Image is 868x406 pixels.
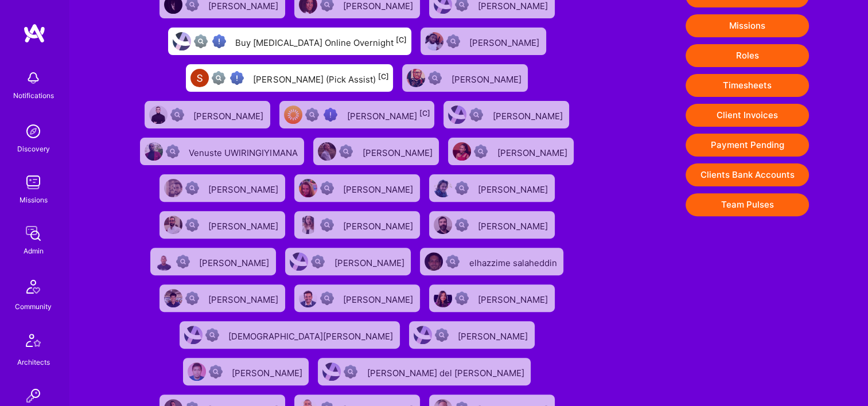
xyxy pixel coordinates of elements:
[492,107,565,122] div: [PERSON_NAME]
[478,217,550,232] div: [PERSON_NAME]
[309,133,443,170] a: User AvatarNot Scrubbed[PERSON_NAME]
[20,194,48,206] div: Missions
[22,67,45,89] img: bell
[299,289,317,307] img: User Avatar
[185,291,199,305] img: Not Scrubbed
[334,254,406,269] div: [PERSON_NAME]
[446,34,460,48] img: Not Scrubbed
[15,300,52,313] div: Community
[140,96,275,133] a: User AvatarNot Scrubbed[PERSON_NAME]
[434,289,452,307] img: User Avatar
[164,23,416,60] a: User AvatarNot fully vettedHigh Potential UserBuy [MEDICAL_DATA] Online Overnight[C]
[188,362,206,381] img: User Avatar
[396,36,407,44] sup: [C]
[313,353,535,390] a: User AvatarNot Scrubbed[PERSON_NAME] del [PERSON_NAME]
[194,34,208,48] img: Not fully vetted
[686,193,809,216] button: Team Pulses
[185,218,199,232] img: Not Scrubbed
[190,69,209,87] img: User Avatar
[178,353,313,390] a: User AvatarNot Scrubbed[PERSON_NAME]
[212,71,225,85] img: Not fully vetted
[284,106,302,124] img: User Avatar
[290,280,425,317] a: User AvatarNot Scrubbed[PERSON_NAME]
[209,365,223,378] img: Not Scrubbed
[425,206,559,243] a: User AvatarNot Scrubbed[PERSON_NAME]
[451,71,523,85] div: [PERSON_NAME]
[205,328,219,342] img: Not Scrubbed
[320,291,334,305] img: Not Scrubbed
[22,171,45,194] img: teamwork
[377,72,388,81] sup: [C]
[343,291,415,306] div: [PERSON_NAME]
[320,181,334,195] img: Not Scrubbed
[419,109,430,118] sup: [C]
[458,327,530,342] div: [PERSON_NAME]
[318,142,336,161] img: User Avatar
[164,216,182,234] img: User Avatar
[367,364,526,379] div: [PERSON_NAME] del [PERSON_NAME]
[175,317,404,353] a: User AvatarNot Scrubbed[DEMOGRAPHIC_DATA][PERSON_NAME]
[145,142,163,161] img: User Avatar
[193,107,266,122] div: [PERSON_NAME]
[176,255,190,268] img: Not Scrubbed
[155,252,173,271] img: User Avatar
[322,362,341,381] img: User Avatar
[275,96,439,133] a: User AvatarNot fully vettedHigh Potential User[PERSON_NAME][C]
[184,326,203,344] img: User Avatar
[478,181,550,196] div: [PERSON_NAME]
[208,181,281,196] div: [PERSON_NAME]
[230,71,244,85] img: High Potential User
[404,317,539,353] a: User AvatarNot Scrubbed[PERSON_NAME]
[686,134,809,157] button: Payment Pending
[155,206,290,243] a: User AvatarNot Scrubbed[PERSON_NAME]
[253,71,388,85] div: [PERSON_NAME] (Pick Assist)
[164,289,182,307] img: User Avatar
[13,89,54,101] div: Notifications
[398,60,532,96] a: User AvatarNot Scrubbed[PERSON_NAME]
[686,104,809,127] button: Client Invoices
[290,206,425,243] a: User AvatarNot Scrubbed[PERSON_NAME]
[324,108,337,122] img: High Potential User
[299,216,317,234] img: User Avatar
[415,243,568,280] a: User AvatarNot Scrubbedelhazzime salaheddin
[686,14,809,37] button: Missions
[170,108,184,122] img: Not Scrubbed
[189,144,299,159] div: Venuste UWIRINGIYIMANA
[425,170,559,206] a: User AvatarNot Scrubbed[PERSON_NAME]
[320,218,334,232] img: Not Scrubbed
[24,245,44,257] div: Admin
[164,179,182,197] img: User Avatar
[448,106,466,124] img: User Avatar
[22,222,45,245] img: admin teamwork
[281,243,415,280] a: User AvatarNot Scrubbed[PERSON_NAME]
[407,69,425,87] img: User Avatar
[455,218,469,232] img: Not Scrubbed
[416,23,551,60] a: User AvatarNot Scrubbed[PERSON_NAME]
[362,144,434,159] div: [PERSON_NAME]
[425,280,559,317] a: User AvatarNot Scrubbed[PERSON_NAME]
[344,365,357,378] img: Not Scrubbed
[686,44,809,67] button: Roles
[446,255,460,268] img: Not Scrubbed
[173,32,191,50] img: User Avatar
[228,327,395,342] div: [DEMOGRAPHIC_DATA][PERSON_NAME]
[290,252,308,271] img: User Avatar
[425,252,443,271] img: User Avatar
[469,254,559,269] div: elhazzime salaheddin
[199,254,271,269] div: [PERSON_NAME]
[20,273,47,300] img: Community
[146,243,281,280] a: User AvatarNot Scrubbed[PERSON_NAME]
[434,216,452,234] img: User Avatar
[343,217,415,232] div: [PERSON_NAME]
[453,142,471,161] img: User Avatar
[414,326,432,344] img: User Avatar
[23,23,46,44] img: logo
[469,34,542,49] div: [PERSON_NAME]
[17,143,50,155] div: Discovery
[235,34,407,49] div: Buy [MEDICAL_DATA] Online Overnight
[155,170,290,206] a: User AvatarNot Scrubbed[PERSON_NAME]
[497,144,569,159] div: [PERSON_NAME]
[478,291,550,306] div: [PERSON_NAME]
[686,74,809,97] button: Timesheets
[20,329,47,356] img: Architects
